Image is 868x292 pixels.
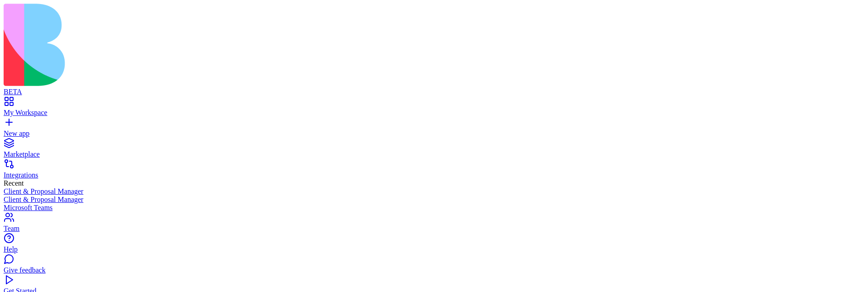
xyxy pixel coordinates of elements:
div: Give feedback [4,266,864,274]
div: Integrations [4,171,864,179]
a: Microsoft Teams [4,204,864,212]
a: BETA [4,80,864,96]
a: Help [4,237,864,254]
div: Help [4,245,864,254]
div: Team [4,225,864,233]
span: Recent [4,179,24,187]
a: Client & Proposal Manager [4,187,864,196]
a: Give feedback [4,258,864,274]
a: New app [4,121,864,138]
div: New app [4,129,864,138]
a: Client & Proposal Manager [4,196,864,204]
div: My Workspace [4,109,864,117]
div: BETA [4,88,864,96]
a: Marketplace [4,142,864,158]
a: Integrations [4,163,864,179]
img: logo [4,4,367,86]
a: Team [4,216,864,233]
a: My Workspace [4,101,864,117]
div: Marketplace [4,150,864,158]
